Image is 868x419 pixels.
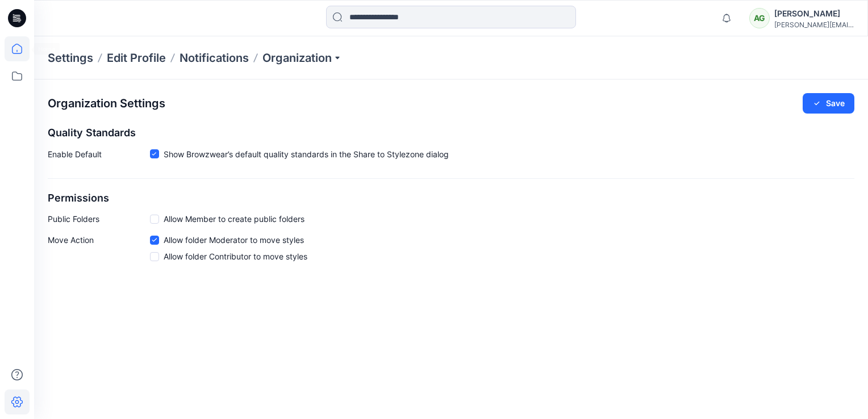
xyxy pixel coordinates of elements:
button: Save [803,93,854,114]
p: Public Folders [48,213,150,225]
div: [PERSON_NAME][EMAIL_ADDRESS][DOMAIN_NAME] [774,20,854,29]
span: Show Browzwear’s default quality standards in the Share to Stylezone dialog [164,148,449,160]
span: Allow Member to create public folders [164,213,304,225]
p: Move Action [48,234,150,267]
p: Settings [48,50,93,66]
div: [PERSON_NAME] [774,7,854,20]
h2: Organization Settings [48,97,165,110]
h2: Permissions [48,192,854,204]
a: Notifications [180,50,249,66]
h2: Quality Standards [48,127,854,139]
p: Enable Default [48,148,150,165]
span: Allow folder Moderator to move styles [164,234,304,246]
div: AG [749,8,770,28]
a: Edit Profile [107,50,166,66]
span: Allow folder Contributor to move styles [164,250,307,262]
